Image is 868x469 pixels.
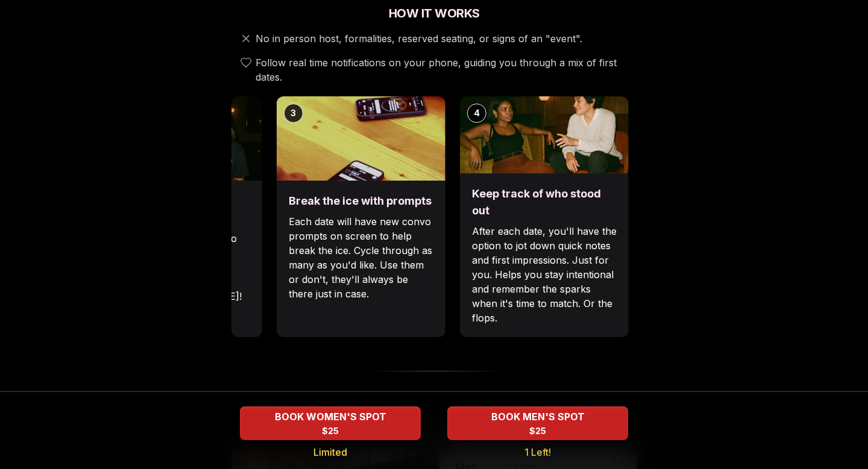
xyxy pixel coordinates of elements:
h2: How It Works [231,5,637,22]
h3: "Hey, are you [PERSON_NAME]?" [105,193,250,226]
span: Limited [313,445,347,459]
img: "Hey, are you Max?" [93,96,262,181]
p: Your phone tells you who to meet next—about every 10 minutes. Move freely, sit, stand, chat. It's... [105,231,250,303]
span: 1 Left! [524,445,551,459]
p: Each date will have new convo prompts on screen to help break the ice. Cycle through as many as y... [289,214,433,301]
span: $25 [529,425,546,437]
span: $25 [322,425,339,437]
button: BOOK MEN'S SPOT - 1 Left! [447,406,628,440]
h3: Keep track of who stood out [472,185,617,219]
span: Follow real time notifications on your phone, guiding you through a mix of first dates. [256,55,632,84]
span: BOOK MEN'S SPOT [489,409,587,424]
span: No in person host, formalities, reserved seating, or signs of an "event". [256,31,582,46]
button: BOOK WOMEN'S SPOT - Limited [240,406,421,440]
img: Keep track of who stood out [460,96,629,173]
p: After each date, you'll have the option to jot down quick notes and first impressions. Just for y... [472,224,617,325]
h3: Break the ice with prompts [289,193,433,210]
div: 4 [467,104,486,123]
div: 3 [284,104,303,123]
span: BOOK WOMEN'S SPOT [272,409,389,424]
img: Break the ice with prompts [277,96,445,181]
